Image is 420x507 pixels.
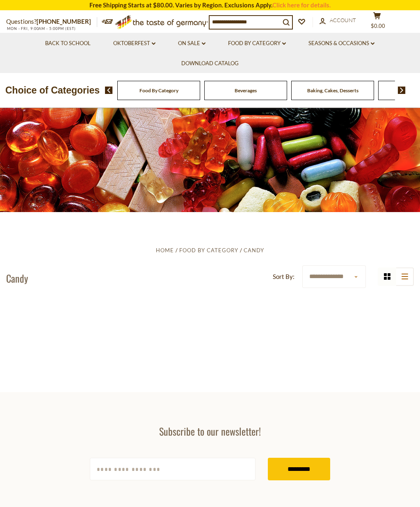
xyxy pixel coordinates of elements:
a: Click here for details. [272,1,331,9]
p: Questions? [6,16,97,27]
a: Oktoberfest [113,39,155,48]
span: Account [330,17,356,23]
a: [PHONE_NUMBER] [37,18,91,25]
a: Download Catalog [181,59,239,68]
a: Back to School [45,39,91,48]
span: MON - FRI, 9:00AM - 5:00PM (EST) [6,26,76,31]
h1: Candy [6,272,28,284]
a: Seasons & Occasions [308,39,374,48]
a: Food By Category [228,39,286,48]
a: Baking, Cakes, Desserts [307,87,358,94]
h3: Subscribe to our newsletter! [90,425,330,437]
a: Food By Category [179,247,238,253]
a: Account [320,16,356,25]
span: $0.00 [371,23,385,29]
a: Food By Category [139,87,178,94]
a: Candy [244,247,264,253]
label: Sort By: [273,272,294,282]
a: On Sale [178,39,205,48]
img: next arrow [398,87,406,94]
a: Beverages [235,87,257,94]
button: $0.00 [365,12,389,32]
a: Home [156,247,174,253]
img: previous arrow [105,87,113,94]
